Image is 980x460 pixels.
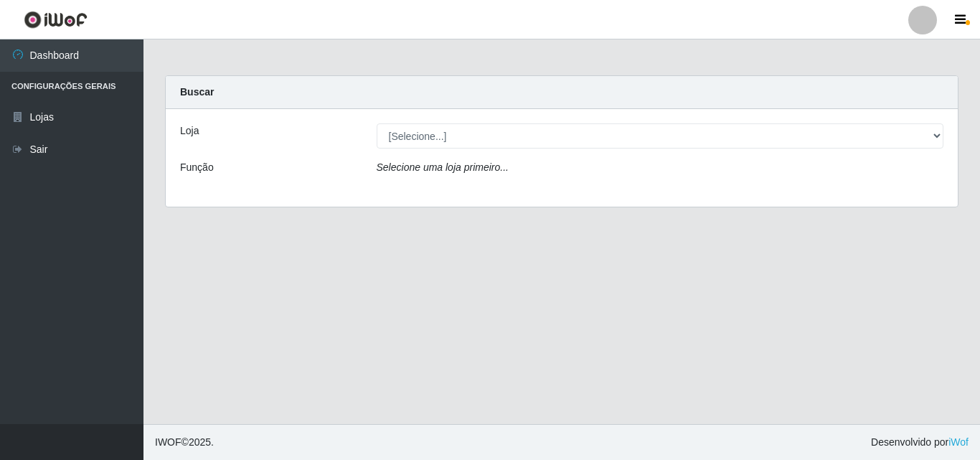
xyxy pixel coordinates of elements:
[180,86,214,98] strong: Buscar
[377,161,509,173] i: Selecione uma loja primeiro...
[948,436,969,448] a: iWof
[871,435,969,450] span: Desenvolvido por
[180,160,214,175] label: Função
[155,436,182,448] span: IWOF
[155,435,214,450] span: © 2025 .
[24,11,88,29] img: CoreUI Logo
[180,123,199,139] label: Loja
